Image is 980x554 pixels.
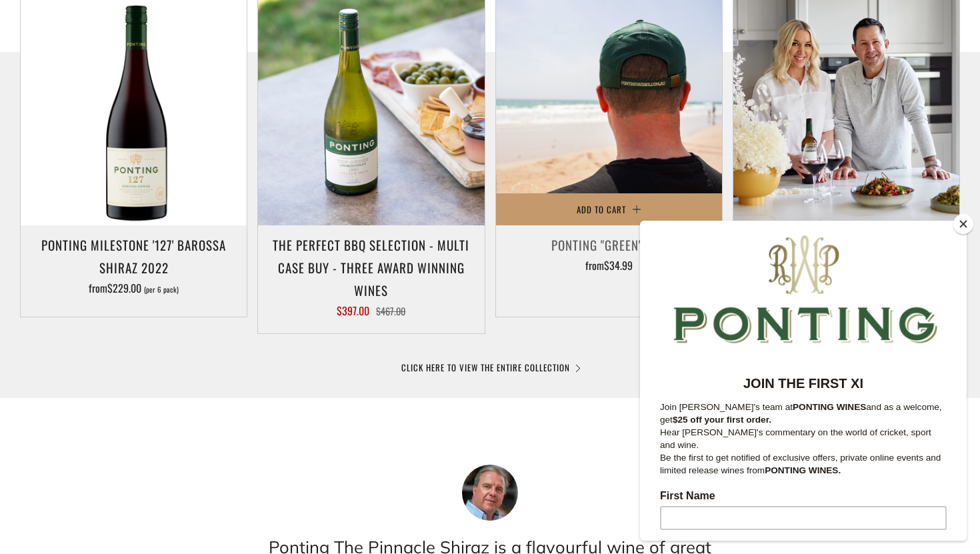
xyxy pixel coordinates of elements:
strong: $25 off your first order. [33,194,131,204]
a: Ponting Milestone '127' Barossa Shiraz 2022 from$229.00 (per 6 pack) [21,233,247,300]
span: from [89,280,179,296]
p: Be the first to get notified of exclusive offers, private online events and limited release wines... [20,231,307,256]
h3: Ponting Milestone '127' Barossa Shiraz 2022 [27,233,240,279]
input: Subscribe [20,437,307,461]
span: We will send you a confirmation email to subscribe. I agree to sign up to the Ponting Wines newsl... [20,477,299,535]
span: Add to Cart [577,203,626,216]
a: The perfect BBQ selection - MULTI CASE BUY - Three award winning wines $397.00 $467.00 [258,233,484,317]
p: Join [PERSON_NAME]'s team at and as a welcome, get [20,180,307,205]
h3: Ponting "Green" Cap [503,233,715,256]
a: CLICK HERE TO VIEW THE ENTIRE COLLECTION [401,361,579,374]
button: Close [953,214,973,234]
label: First Name [20,269,307,285]
strong: JOIN THE FIRST XI [103,155,223,170]
label: Email [20,381,307,397]
strong: PONTING WINES. [125,245,201,255]
strong: PONTING WINES [153,181,226,191]
a: Ponting "Green" Cap from$34.99 [496,233,722,300]
p: Hear [PERSON_NAME]'s commentary on the world of cricket, sport and wine. [20,205,307,231]
h3: The perfect BBQ selection - MULTI CASE BUY - Three award winning wines [265,233,477,302]
span: $34.99 [604,257,633,273]
label: Last Name [20,325,307,341]
span: $467.00 [376,304,405,318]
span: from [585,257,633,273]
span: $229.00 [107,280,141,296]
span: (per 6 pack) [144,286,179,293]
button: Add to Cart [496,193,722,225]
span: $397.00 [337,303,369,319]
